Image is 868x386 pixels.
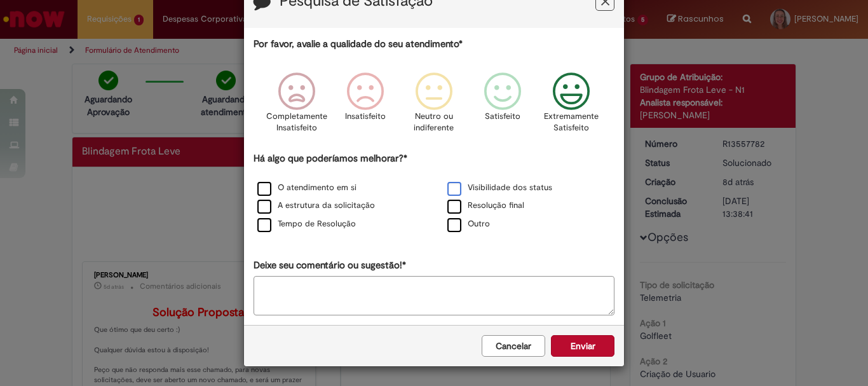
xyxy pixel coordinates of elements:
label: O atendimento em si [257,182,356,194]
label: Visibilidade dos status [447,182,552,194]
p: Neutro ou indiferente [411,111,457,134]
p: Insatisfeito [345,111,386,123]
label: Outro [447,218,490,230]
div: Insatisfeito [333,63,398,150]
div: Satisfeito [470,63,535,150]
label: Resolução final [447,200,524,212]
label: Deixe seu comentário ou sugestão!* [254,259,406,272]
p: Extremamente Satisfeito [544,111,599,134]
label: Por favor, avalie a qualidade do seu atendimento* [254,38,463,51]
p: Satisfeito [485,111,520,123]
button: Enviar [551,335,614,357]
div: Completamente Insatisfeito [264,63,329,150]
div: Extremamente Satisfeito [539,63,604,150]
button: Cancelar [482,335,545,357]
p: Completamente Insatisfeito [266,111,327,134]
label: A estrutura da solicitação [257,200,375,212]
div: Neutro ou indiferente [402,63,466,150]
div: Há algo que poderíamos melhorar?* [254,152,614,234]
label: Tempo de Resolução [257,218,356,230]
